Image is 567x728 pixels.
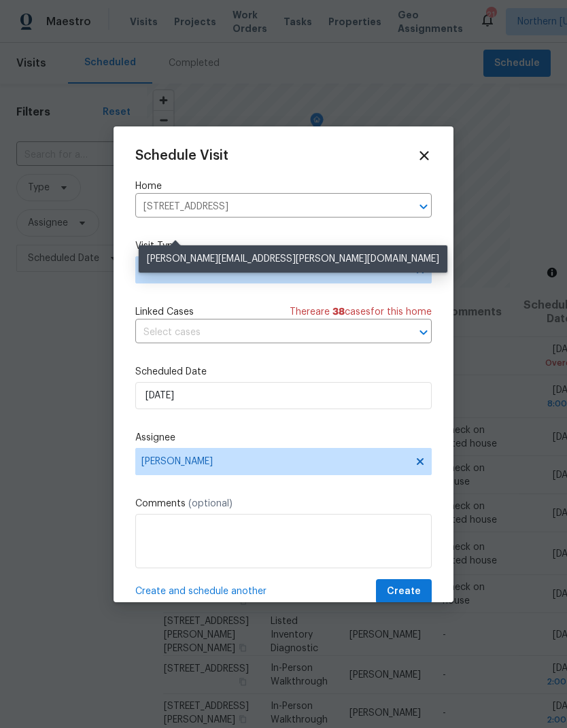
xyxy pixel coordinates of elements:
[139,245,447,273] div: [PERSON_NAME][EMAIL_ADDRESS][PERSON_NAME][DOMAIN_NAME]
[135,585,267,598] span: Create and schedule another
[135,149,228,162] span: Schedule Visit
[135,382,432,409] input: M/D/YYYY
[135,365,432,379] label: Scheduled Date
[417,148,432,163] span: Close
[135,322,394,343] input: Select cases
[135,305,194,319] span: Linked Cases
[414,323,433,342] button: Open
[135,497,432,510] label: Comments
[414,197,433,216] button: Open
[332,307,345,317] span: 38
[135,179,432,193] label: Home
[141,456,408,467] span: [PERSON_NAME]
[135,196,394,218] input: Enter in an address
[290,305,432,319] span: There are case s for this home
[387,583,421,600] span: Create
[188,499,233,508] span: (optional)
[135,239,432,253] label: Visit Type
[376,579,432,604] button: Create
[135,431,432,445] label: Assignee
